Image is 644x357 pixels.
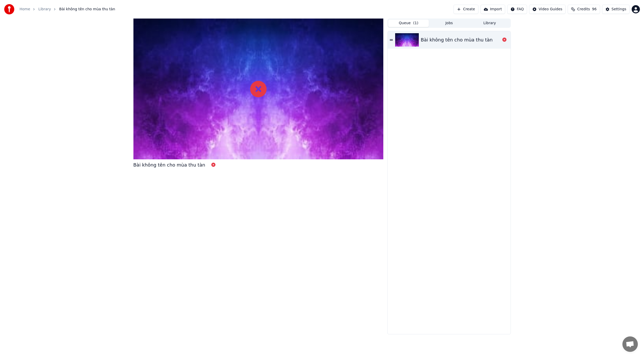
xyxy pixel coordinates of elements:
span: 96 [592,7,597,12]
span: Bài không tên cho mùa thu tàn [59,7,115,12]
button: Video Guides [529,5,566,14]
button: Jobs [429,20,469,27]
div: Open chat [622,336,638,352]
a: Home [20,7,30,12]
button: Settings [602,5,630,14]
a: Library [38,7,51,12]
div: Bài không tên cho mùa thu tàn [421,36,493,43]
button: Create [453,5,478,14]
button: Import [480,5,505,14]
button: FAQ [507,5,527,14]
span: ( 1 ) [413,21,418,26]
button: Credits96 [568,5,600,14]
img: youka [4,4,14,14]
div: Settings [612,7,626,12]
span: Credits [577,7,590,12]
button: Queue [388,20,429,27]
nav: breadcrumb [20,7,115,12]
button: Library [469,20,510,27]
div: Bài không tên cho mùa thu tàn [133,161,205,169]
